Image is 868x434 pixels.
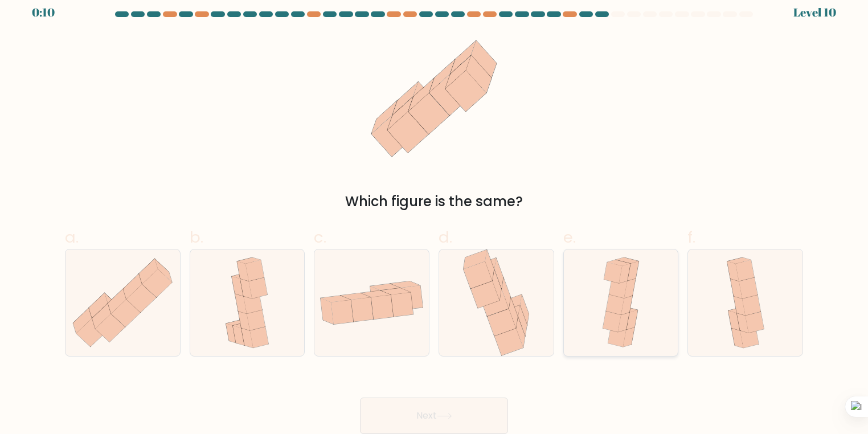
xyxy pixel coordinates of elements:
[563,226,576,248] span: e.
[687,226,695,248] span: f.
[190,226,203,248] span: b.
[32,4,55,21] div: 0:10
[65,226,79,248] span: a.
[793,4,836,21] div: Level 10
[72,191,796,212] div: Which figure is the same?
[314,226,326,248] span: c.
[439,226,452,248] span: d.
[360,398,508,434] button: Next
